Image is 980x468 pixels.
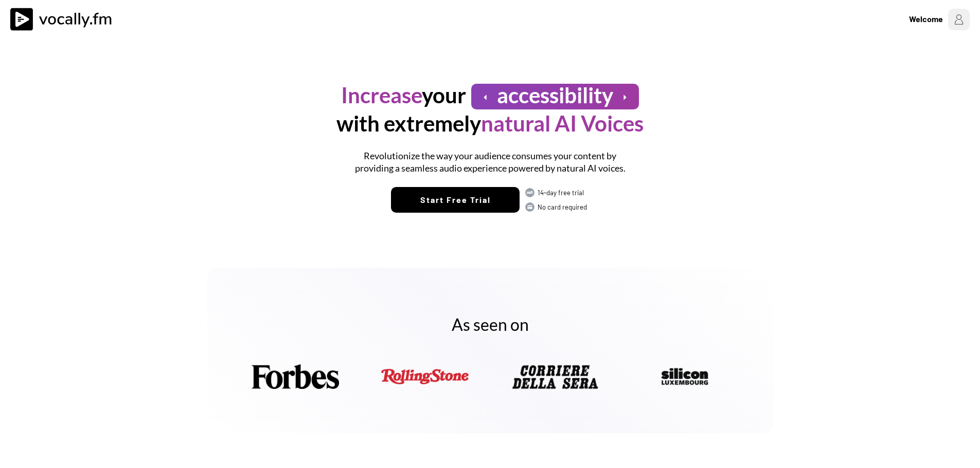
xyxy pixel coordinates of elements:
img: vocally%20logo.svg [10,8,118,31]
div: No card required [538,202,589,212]
button: arrow_right [618,91,631,104]
img: CARD.svg [525,202,535,212]
h1: accessibility [497,81,613,109]
font: Increase [341,82,422,108]
font: natural AI Voices [481,110,644,136]
h1: with extremely [336,109,644,138]
button: Start Free Trial [391,187,520,213]
div: Welcome [909,13,943,25]
h1: your [341,81,466,109]
div: 14-day free trial [538,188,589,197]
h2: As seen on [241,314,740,335]
img: Profile%20Placeholder.png [948,9,970,30]
img: Corriere-della-Sera-LOGO-FAT-2.webp [511,359,599,395]
img: silicon_logo_MINIMUMsize_web.png [641,359,728,395]
img: FREE.svg [525,188,535,198]
img: rolling.png [381,359,469,395]
button: arrow_left [479,91,492,104]
h1: Revolutionize the way your audience consumes your content by providing a seamless audio experienc... [349,150,632,174]
img: Forbes.png [252,359,339,395]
